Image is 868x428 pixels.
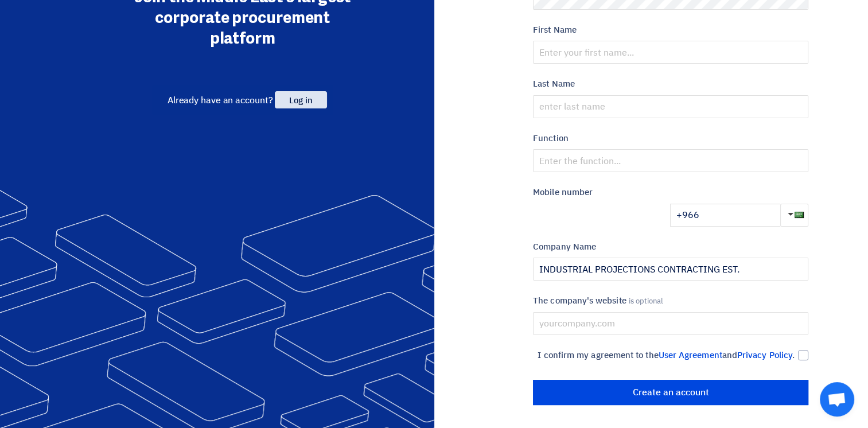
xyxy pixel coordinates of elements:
[533,312,808,335] input: yourcompany.com
[168,94,273,107] span: Already have an account?
[533,41,808,64] input: Enter your first name...
[533,240,596,253] font: Company Name
[533,294,665,307] font: The company's website
[275,91,326,108] span: Log in
[533,186,808,199] label: Mobile number
[533,95,808,118] input: enter last name
[820,382,854,417] div: Open chat
[670,204,780,227] input: Enter the mobile number...
[538,349,795,362] span: I confirm my agreement to the and .
[629,295,664,306] span: is optional
[737,349,792,361] a: Privacy Policy
[533,77,575,90] font: Last Name
[533,380,808,405] input: Create an account
[659,349,722,361] a: User Agreement
[533,24,577,36] font: First Name
[533,258,808,281] input: Enter the name of the company
[533,132,569,145] font: Function
[275,94,326,107] a: Log in
[533,149,808,172] input: Enter the function...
